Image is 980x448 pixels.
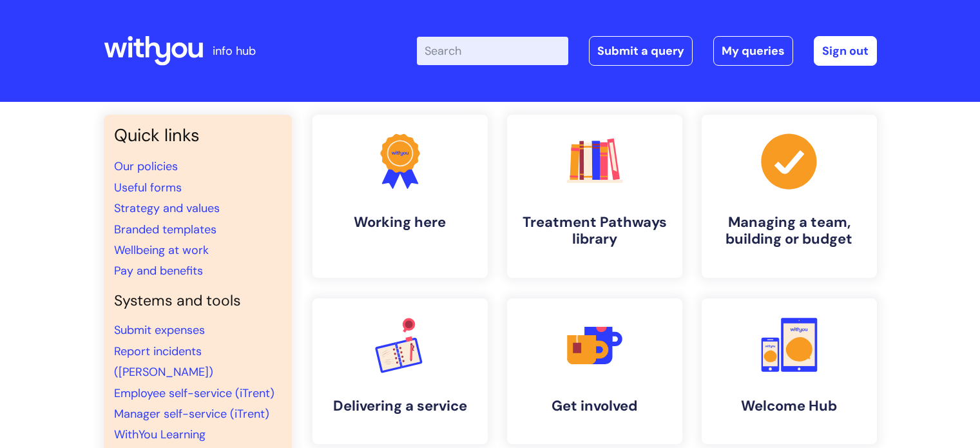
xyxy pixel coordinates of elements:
h4: Systems and tools [114,292,282,310]
a: My queries [713,36,793,66]
h4: Get involved [517,398,672,414]
a: WithYou Learning [114,427,206,442]
h3: Quick links [114,125,282,146]
div: | - [417,36,877,66]
a: Wellbeing at work [114,242,209,258]
a: Treatment Pathways library [507,115,682,278]
h4: Working here [323,214,477,231]
a: Delivering a service [312,298,488,444]
a: Submit a query [589,36,693,66]
p: info hub [213,41,256,61]
a: Get involved [507,298,682,444]
a: Managing a team, building or budget [702,115,877,278]
a: Pay and benefits [114,263,203,278]
a: Manager self-service (iTrent) [114,406,269,422]
a: Working here [312,115,488,278]
h4: Managing a team, building or budget [712,214,867,248]
a: Employee self-service (iTrent) [114,385,274,401]
h4: Delivering a service [323,398,477,414]
a: Welcome Hub [702,298,877,444]
a: Sign out [814,36,877,66]
a: Submit expenses [114,322,205,338]
a: Our policies [114,159,178,174]
h4: Treatment Pathways library [517,214,672,248]
h4: Welcome Hub [712,398,867,414]
input: Search [417,37,568,65]
a: Useful forms [114,180,182,195]
a: Branded templates [114,222,216,237]
a: Strategy and values [114,200,220,216]
a: Report incidents ([PERSON_NAME]) [114,344,213,380]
